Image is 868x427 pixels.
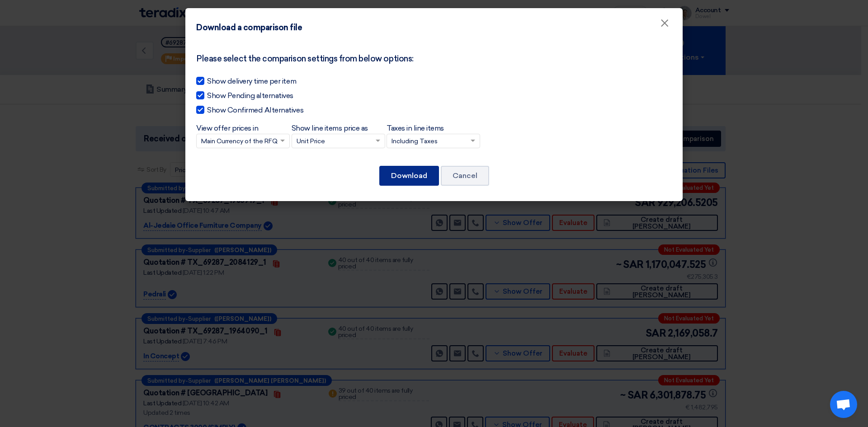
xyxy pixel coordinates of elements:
font: Download [391,171,427,180]
font: × [660,16,669,34]
input: View offer prices in Main Currency of the RFQ [201,134,276,149]
font: Show delivery time per item [207,77,296,85]
font: Show line items price as [292,124,368,132]
button: Close [653,14,676,33]
button: Cancel [441,166,489,186]
font: View offer prices in [196,124,258,132]
input: Taxes in line items Including Taxes [392,134,466,149]
font: Please select the comparison settings from below options: [196,54,414,64]
button: Download [379,166,439,186]
font: Show Confirmed Alternatives [207,106,303,114]
input: Show line items price as Unit Price [297,134,371,149]
font: Cancel [453,171,477,180]
font: Taxes in line items [387,124,444,132]
a: Open chat [830,391,857,418]
font: Show Pending alternatives [207,91,293,100]
font: Download a comparison file [196,23,302,33]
